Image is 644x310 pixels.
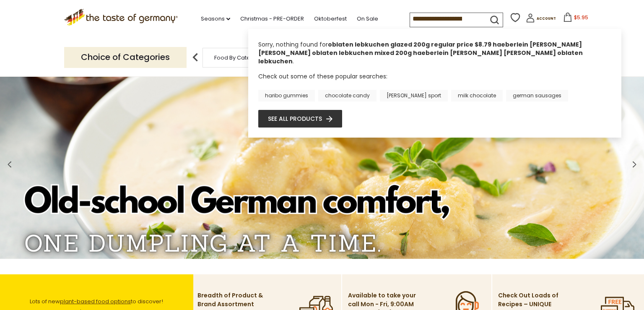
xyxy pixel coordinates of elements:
[380,90,448,102] a: [PERSON_NAME] sport
[248,29,621,138] div: Instant Search Results
[258,40,583,65] b: oblaten lebkuchen glazed 200g regular price $8.79 haeberlein [PERSON_NAME] [PERSON_NAME] oblaten ...
[558,13,593,25] button: $5.95
[574,14,588,21] span: $5.95
[314,14,347,23] a: Oktoberfest
[60,297,131,305] a: plant-based food options
[258,72,611,102] div: Check out some of these popular searches:
[537,16,556,21] span: Account
[526,13,556,26] a: Account
[258,90,315,102] a: haribo gummies
[258,40,611,72] div: Sorry, nothing found for .
[268,114,332,123] a: See all products
[318,90,377,102] a: chocolate candy
[197,291,267,309] p: Breadth of Product & Brand Assortment
[357,14,378,23] a: On Sale
[240,14,304,23] a: Christmas - PRE-ORDER
[187,49,204,66] img: previous arrow
[64,47,187,68] p: Choice of Categories
[201,14,230,23] a: Seasons
[451,90,503,102] a: milk chocolate
[506,90,568,102] a: german sausages
[214,55,263,61] a: Food By Category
